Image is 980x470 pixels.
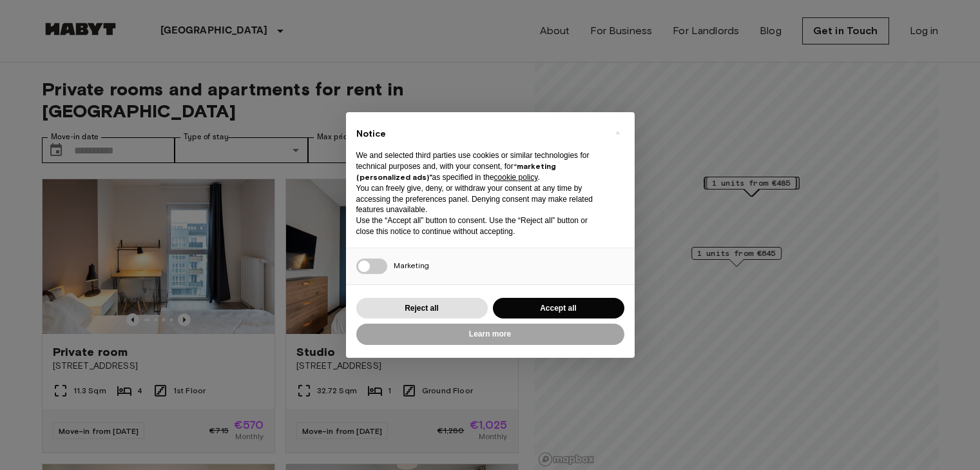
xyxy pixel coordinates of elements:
p: We and selected third parties use cookies or similar technologies for technical purposes and, wit... [356,150,604,182]
span: × [615,125,620,141]
button: Reject all [356,298,488,319]
button: Close this notice [608,122,628,143]
button: Accept all [493,298,624,319]
p: Use the “Accept all” button to consent. Use the “Reject all” button or close this notice to conti... [356,215,604,237]
button: Learn more [356,324,624,345]
strong: “marketing (personalized ads)” [356,161,556,182]
span: Marketing [394,260,429,270]
p: You can freely give, deny, or withdraw your consent at any time by accessing the preferences pane... [356,183,604,215]
a: cookie policy [494,173,538,182]
h2: Notice [356,128,604,141]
